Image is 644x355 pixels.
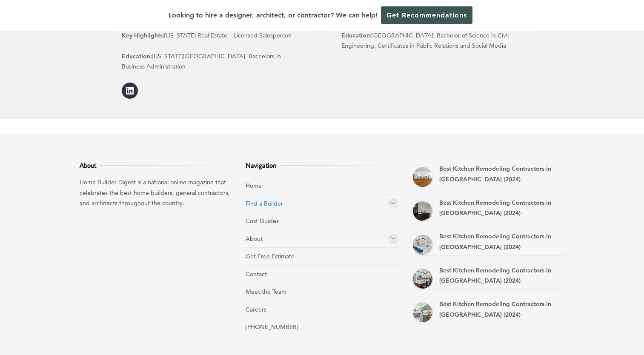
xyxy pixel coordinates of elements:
[122,83,138,99] a: LinkedIn
[246,182,262,189] a: Home
[412,200,433,222] a: Best Kitchen Remodeling Contractors in Plantation (2024)
[80,177,232,209] p: Home Builder Digest is a national online magazine that celebrates the best home builders, general...
[246,306,266,313] a: Careers
[341,31,372,39] strong: Education:
[246,270,267,278] a: Contact
[246,288,286,295] a: Meet the Team
[412,302,433,323] a: Best Kitchen Remodeling Contractors in Miami Beach (2024)
[439,165,551,183] a: Best Kitchen Remodeling Contractors in [GEOGRAPHIC_DATA] (2024)
[80,160,232,170] h3: About
[122,52,152,60] strong: Education:
[122,31,164,39] strong: Key Highlights:
[246,200,283,207] a: Find a Builder
[412,268,433,289] a: Best Kitchen Remodeling Contractors in Boca Raton (2024)
[246,160,398,170] h3: Navigation
[246,323,298,331] a: [PHONE_NUMBER]
[246,235,263,243] a: About
[439,232,551,251] a: Best Kitchen Remodeling Contractors in [GEOGRAPHIC_DATA] (2024)
[246,217,279,225] a: Cost Guides
[439,266,551,285] a: Best Kitchen Remodeling Contractors in [GEOGRAPHIC_DATA] (2024)
[601,312,634,345] iframe: Drift Widget Chat Controller
[381,6,472,24] a: Get Recommendations
[439,300,551,318] a: Best Kitchen Remodeling Contractors in [GEOGRAPHIC_DATA] (2024)
[246,252,295,260] a: Get Free Estimate
[412,166,433,188] a: Best Kitchen Remodeling Contractors in Doral (2024)
[412,234,433,255] a: Best Kitchen Remodeling Contractors in Coral Gables (2024)
[439,199,551,217] a: Best Kitchen Remodeling Contractors in [GEOGRAPHIC_DATA] (2024)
